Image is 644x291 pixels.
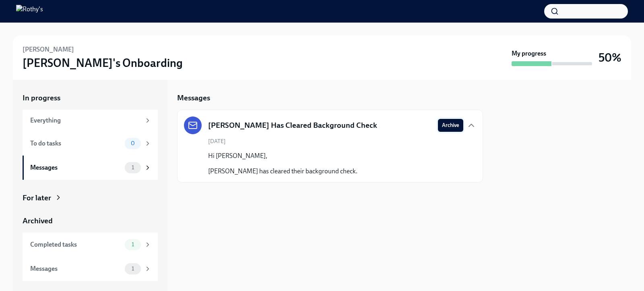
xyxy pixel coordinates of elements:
h6: [PERSON_NAME] [23,45,74,54]
a: Messages1 [23,257,158,281]
span: 0 [126,140,140,146]
span: Archive [442,121,459,129]
div: For later [23,193,51,203]
p: Hi [PERSON_NAME], [208,152,357,160]
span: 1 [127,266,139,272]
div: Messages [30,264,122,273]
span: 1 [127,241,139,247]
div: Messages [30,163,122,172]
div: To do tasks [30,139,122,148]
h3: 50% [599,50,621,65]
h5: Messages [177,93,210,103]
a: In progress [23,93,158,103]
a: Everything [23,110,158,131]
p: [PERSON_NAME] has cleared their background check. [208,167,357,176]
a: To do tasks0 [23,131,158,156]
div: Everything [30,116,141,125]
h3: [PERSON_NAME]'s Onboarding [23,56,183,70]
div: Completed tasks [30,240,122,249]
a: Messages1 [23,156,158,180]
a: Completed tasks1 [23,233,158,257]
a: For later [23,193,158,203]
button: Archive [438,119,463,132]
span: 1 [127,164,139,170]
a: Archived [23,216,158,226]
span: [DATE] [208,137,226,145]
h5: [PERSON_NAME] Has Cleared Background Check [208,120,377,131]
strong: My progress [512,49,546,58]
img: Rothy's [16,5,43,18]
